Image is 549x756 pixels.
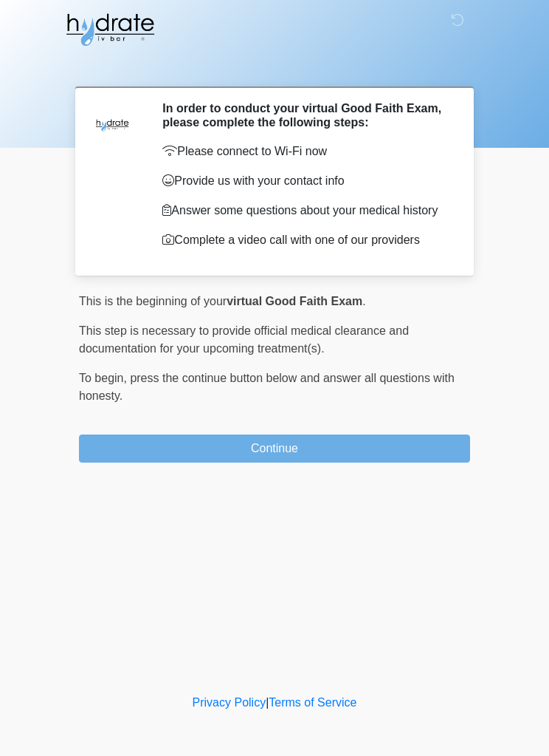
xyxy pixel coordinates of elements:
[79,372,130,384] span: To begin,
[266,696,269,709] a: |
[162,202,448,219] p: Answer some questions about your medical history
[79,295,227,307] span: This is the beginning of your
[90,101,134,146] img: Agent Avatar
[79,324,409,355] span: This step is necessary to provide official medical clearance and documentation for your upcoming ...
[68,53,481,81] h1: ‎ ‎ ‎
[162,172,448,190] p: Provide us with your contact info
[269,696,356,709] a: Terms of Service
[162,231,448,249] p: Complete a video call with one of our providers
[193,696,266,709] a: Privacy Policy
[227,295,362,307] strong: virtual Good Faith Exam
[79,372,455,402] span: press the continue button below and answer all questions with honesty.
[64,11,156,48] img: Hydrate IV Bar - Glendale Logo
[362,295,365,307] span: .
[79,435,470,463] button: Continue
[162,143,448,160] p: Please connect to Wi-Fi now
[162,101,448,129] h2: In order to conduct your virtual Good Faith Exam, please complete the following steps:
